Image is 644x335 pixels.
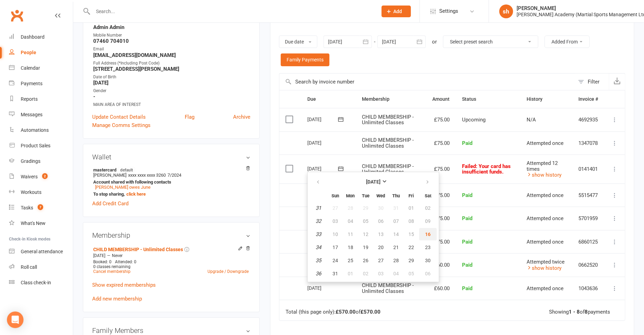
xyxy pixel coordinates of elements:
div: Calendar [21,65,40,71]
th: Membership [356,90,426,108]
td: £60.00 [426,277,456,300]
span: 7/2024 [167,173,181,178]
td: £60.00 [426,253,456,277]
strong: [DATE] [366,179,381,185]
a: Add new membership [92,296,142,302]
span: CHILD MEMBERSHIP - Unlimited Classes [362,163,414,175]
div: MAIN AREA OF INTEREST [93,101,250,108]
button: 28 [389,254,403,267]
a: Roll call [9,259,73,275]
span: 7 [38,204,43,210]
span: Booked: 0 [93,259,112,264]
span: Paid [462,192,472,198]
strong: [STREET_ADDRESS][PERSON_NAME] [93,66,250,72]
span: 19 [363,245,368,250]
div: Messages [21,112,42,117]
div: Payments [21,81,42,86]
em: 33 [316,231,321,237]
small: Friday [408,193,414,198]
a: What's New [9,216,73,231]
strong: £570.00 [336,309,356,315]
a: Flag [185,113,194,121]
button: 01 [343,267,358,280]
span: Attempted once [527,239,564,245]
button: 18 [343,241,358,254]
a: Automations [9,122,73,138]
span: Settings [439,3,458,19]
input: Search... [91,7,373,16]
em: 34 [316,244,321,250]
button: 19 [358,241,373,254]
span: CHILD MEMBERSHIP - Unlimited Classes [362,282,414,294]
button: Added From [545,36,590,48]
input: Search by invoice number [279,73,575,90]
span: 03 [378,271,384,276]
div: or [432,38,437,46]
span: Paid [462,215,472,221]
td: £75.00 [426,108,456,131]
span: Attempted once [527,192,564,198]
strong: To stop sharing, [93,191,247,197]
span: 23 [425,245,431,250]
span: 26 [363,258,368,263]
a: Waivers 2 [9,169,73,185]
button: 17 [328,241,343,254]
button: 05 [404,267,419,280]
span: Failed [462,163,511,175]
span: 18 [348,245,353,250]
a: People [9,45,73,60]
span: 28 [393,258,399,263]
button: Filter [575,73,609,90]
span: Never [112,253,123,258]
span: Attempted once [527,140,564,146]
em: 35 [316,257,321,264]
button: 04 [389,267,403,280]
span: 21 [393,245,399,250]
span: Add [394,9,402,14]
button: 21 [389,241,403,254]
span: [DATE] [93,253,105,258]
a: Dashboard [9,29,73,45]
span: default [118,167,135,173]
button: 29 [404,254,419,267]
td: 1347078 [572,131,604,155]
span: N/A [527,117,536,123]
div: Dashboard [21,34,45,40]
a: Payments [9,76,73,91]
div: Waivers [21,174,38,179]
span: 2 [42,173,48,179]
a: Family Payments [281,53,329,66]
span: 20 [378,245,384,250]
button: 25 [343,254,358,267]
span: Upcoming [462,117,486,123]
div: Open Intercom Messenger [7,312,23,328]
span: 31 [333,271,338,276]
button: 03 [374,267,388,280]
em: 31 [316,205,321,211]
h3: Family Members [92,327,250,334]
th: Invoice # [572,90,604,108]
div: [DATE] [307,283,339,293]
div: — [92,253,250,258]
a: [PERSON_NAME] owes June [95,185,151,190]
a: Archive [233,113,250,121]
strong: Account shared with following contacts [93,179,247,185]
td: 0662520 [572,253,604,277]
span: 25 [348,258,353,263]
div: Date of Birth [93,74,250,80]
div: Tasks [21,205,33,210]
th: Amount [426,90,456,108]
button: 16 [419,228,437,240]
td: £75.00 [426,230,456,254]
span: Paid [462,285,472,292]
span: 02 [363,271,368,276]
a: Cancel membership [93,269,131,274]
strong: 1 - 8 [569,309,580,315]
td: £75.00 [426,155,456,184]
div: What's New [21,220,46,226]
a: Messages [9,107,73,122]
span: Attempted twice [527,259,565,265]
button: 02 [358,267,373,280]
strong: £570.00 [361,309,381,315]
div: Workouts [21,189,41,195]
